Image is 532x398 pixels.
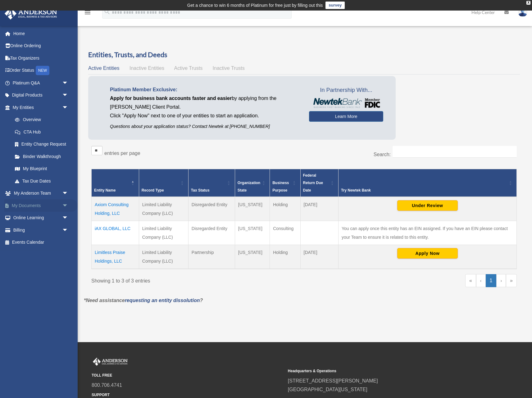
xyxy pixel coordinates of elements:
[188,221,235,245] td: Disregarded Entity
[300,197,338,221] td: [DATE]
[139,245,188,269] td: Limited Liability Company (LLC)
[3,7,59,20] img: Anderson Advisors Platinum Portal
[139,197,188,221] td: Limited Liability Company (LLC)
[62,101,75,114] span: arrow_drop_down
[62,187,75,200] span: arrow_drop_down
[270,221,300,245] td: Consulting
[94,188,116,192] span: Entity Name
[4,89,78,102] a: Digital Productsarrow_drop_down
[4,236,78,249] a: Events Calendar
[62,199,75,212] span: arrow_drop_down
[84,298,203,303] em: *Need assistance ?
[397,248,458,259] button: Apply Now
[9,150,75,163] a: Binder Walkthrough
[92,221,139,245] td: iAX GLOBAL, LLC
[92,382,122,388] a: 800.706.4741
[188,169,235,197] th: Tax Status: Activate to sort
[338,169,516,197] th: Try Newtek Bank : Activate to sort
[110,96,232,101] span: Apply for business bank accounts faster and easier
[518,8,527,17] img: User Pic
[4,212,78,224] a: Online Learningarrow_drop_down
[288,368,480,374] small: Headquarters & Operations
[496,274,506,287] a: Next
[174,66,203,71] span: Active Trusts
[235,245,270,269] td: [US_STATE]
[88,50,520,60] h3: Entities, Trusts, and Deeds
[374,152,391,157] label: Search:
[92,358,129,366] img: Anderson Advisors Platinum Portal
[62,89,75,102] span: arrow_drop_down
[4,52,78,64] a: Tax Organizers
[341,187,507,194] div: Try Newtek Bank
[4,64,78,77] a: Order StatusNEW
[325,2,345,9] a: survey
[188,197,235,221] td: Disregarded Entity
[4,40,78,52] a: Online Ordering
[139,221,188,245] td: Limited Liability Company (LLC)
[62,77,75,89] span: arrow_drop_down
[84,11,91,16] a: menu
[272,181,289,192] span: Business Purpose
[9,138,75,151] a: Entity Change Request
[309,111,383,122] a: Learn More
[92,169,139,197] th: Entity Name: Activate to invert sorting
[465,274,476,287] a: First
[187,2,323,9] div: Get a chance to win 6 months of Platinum for free just by filling out this
[62,212,75,224] span: arrow_drop_down
[4,187,78,200] a: My Anderson Teamarrow_drop_down
[104,151,140,156] label: entries per page
[92,197,139,221] td: Axiom Consulting Holding, LLC
[235,221,270,245] td: [US_STATE]
[4,224,78,236] a: Billingarrow_drop_down
[235,169,270,197] th: Organization State: Activate to sort
[110,123,300,130] p: Questions about your application status? Contact Newtek at [PHONE_NUMBER]
[4,101,75,114] a: My Entitiesarrow_drop_down
[92,245,139,269] td: Limitless Praise Holdings, LLC
[300,245,338,269] td: [DATE]
[397,200,458,211] button: Under Review
[88,66,119,71] span: Active Entities
[91,274,299,285] div: Showing 1 to 3 of 3 entries
[104,8,111,15] i: search
[300,169,338,197] th: Federal Return Due Date: Activate to sort
[238,181,260,192] span: Organization State
[142,188,164,192] span: Record Type
[270,245,300,269] td: Holding
[191,188,210,192] span: Tax Status
[235,197,270,221] td: [US_STATE]
[309,85,383,95] span: In Partnership With...
[130,66,164,71] span: Inactive Entities
[506,274,517,287] a: Last
[9,175,75,187] a: Tax Due Dates
[213,66,245,71] span: Inactive Trusts
[526,1,530,5] div: close
[125,298,200,303] a: requesting an entity dissolution
[303,173,323,192] span: Federal Return Due Date
[270,197,300,221] td: Holding
[476,274,486,287] a: Previous
[84,9,91,16] i: menu
[4,77,78,89] a: Platinum Q&Aarrow_drop_down
[188,245,235,269] td: Partnership
[9,114,71,126] a: Overview
[4,27,78,40] a: Home
[62,224,75,237] span: arrow_drop_down
[9,163,75,175] a: My Blueprint
[92,372,284,379] small: TOLL FREE
[139,169,188,197] th: Record Type: Activate to sort
[110,111,300,120] p: Click "Apply Now" next to one of your entities to start an application.
[110,94,300,111] p: by applying from the [PERSON_NAME] Client Portal.
[36,66,49,75] div: NEW
[338,221,516,245] td: You can apply once this entity has an EIN assigned. If you have an EIN please contact your Team t...
[270,169,300,197] th: Business Purpose: Activate to sort
[288,387,367,392] a: [GEOGRAPHIC_DATA][US_STATE]
[9,126,75,138] a: CTA Hub
[486,274,497,287] a: 1
[288,378,378,383] a: [STREET_ADDRESS][PERSON_NAME]
[312,98,380,108] img: NewtekBankLogoSM.png
[110,85,300,94] p: Platinum Member Exclusive:
[4,199,78,212] a: My Documentsarrow_drop_down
